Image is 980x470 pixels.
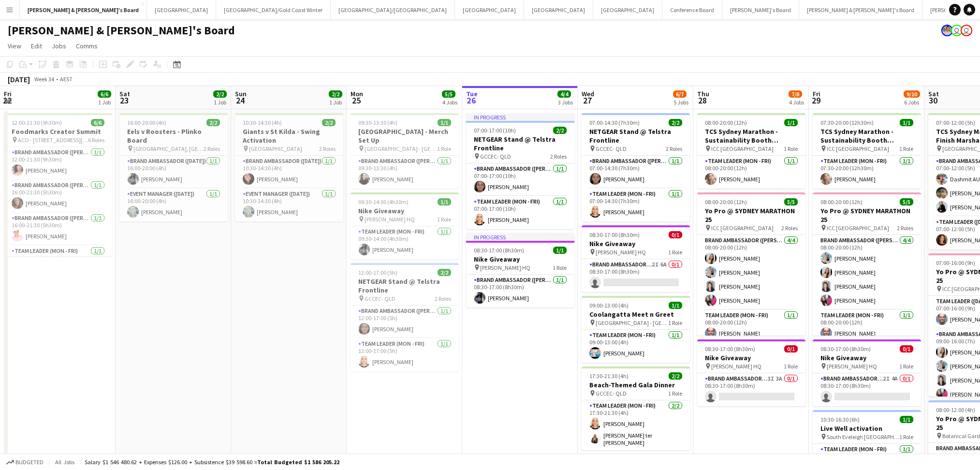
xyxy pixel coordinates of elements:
button: [GEOGRAPHIC_DATA] [147,0,216,19]
button: [GEOGRAPHIC_DATA] [524,0,593,19]
button: Budgeted [5,457,45,468]
button: [GEOGRAPHIC_DATA] [455,0,524,19]
span: All jobs [53,458,76,466]
app-user-avatar: James Millard [961,25,972,36]
app-user-avatar: James Millard [951,25,963,36]
span: Budgeted [15,459,44,466]
app-user-avatar: Arrence Torres [941,25,953,36]
button: [GEOGRAPHIC_DATA] [593,0,662,19]
span: Total Budgeted $1 586 205.22 [257,458,339,466]
button: [PERSON_NAME]'s Board [722,0,799,19]
button: [PERSON_NAME] & [PERSON_NAME]'s Board [799,0,922,19]
button: [GEOGRAPHIC_DATA]/[GEOGRAPHIC_DATA] [331,0,455,19]
button: [PERSON_NAME] & [PERSON_NAME]'s Board [20,0,147,19]
div: Salary $1 546 480.62 + Expenses $126.00 + Subsistence $39 598.60 = [85,458,339,466]
button: Conference Board [662,0,722,19]
button: [GEOGRAPHIC_DATA]/Gold Coast Winter [216,0,331,19]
